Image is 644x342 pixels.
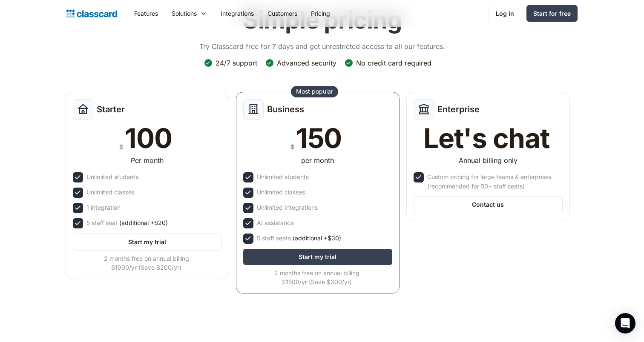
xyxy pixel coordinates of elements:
[304,4,337,23] a: Pricing
[243,249,392,265] a: Start my trial
[119,141,123,152] div: $
[261,4,304,23] a: Customers
[172,9,197,18] div: Solutions
[86,172,138,182] div: Unlimited students
[257,234,341,243] div: 5 staff seats
[423,125,549,152] div: Let's chat
[427,172,561,191] div: Custom pricing for large teams & enterprises (recommended for 50+ staff seats)
[86,203,121,212] div: 1 integration
[489,5,521,22] a: Log in
[199,41,445,51] p: Try Classcard free for 7 days and get unrestricted access to all our features.
[293,234,341,243] span: (additional +$30)
[257,172,309,182] div: Unlimited students
[216,58,257,68] div: 24/7 support
[267,104,304,114] h2: Business
[125,125,172,152] div: 100
[437,104,480,114] h2: Enterprise
[66,8,117,20] a: home
[356,58,431,68] div: No credit card required
[214,4,261,23] a: Integrations
[496,9,514,18] div: Log in
[131,155,164,165] div: Per month
[277,58,336,68] div: Advanced security
[296,125,342,152] div: 150
[414,196,563,213] a: Contact us
[257,188,305,197] div: Unlimited classes
[301,155,334,165] div: per month
[119,218,168,228] span: (additional +$20)
[533,9,571,18] div: Start for free
[165,4,214,23] div: Solutions
[526,5,578,22] a: Start for free
[257,218,294,228] div: AI assistance
[97,104,125,114] h2: Starter
[127,4,165,23] a: Features
[257,203,318,212] div: Unlimited Integrations
[73,234,222,251] a: Start my trial
[86,188,135,197] div: Unlimited classes
[290,141,294,152] div: $
[459,155,517,165] div: Annual billing only
[73,254,220,272] div: 2 months free on annual billing $1000/yr (Save $200/yr)
[296,87,333,96] div: Most popular
[86,218,168,228] div: 5 staff seat
[243,268,391,286] div: 2 months free on annual billing $1500/yr (Save $300/yr)
[615,313,635,333] div: Open Intercom Messenger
